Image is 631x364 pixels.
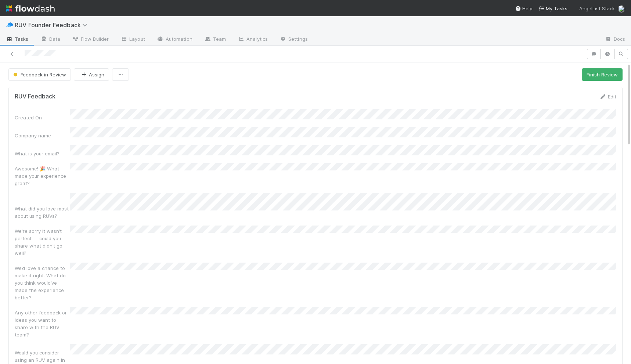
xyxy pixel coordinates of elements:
[15,227,70,257] div: We're sorry it wasn’t perfect — could you share what didn’t go well?
[579,6,615,11] span: AngelList Stack
[618,5,625,12] img: avatar_3b634316-3333-4b71-9158-cd5ac1fcb182.png
[538,5,567,12] a: My Tasks
[72,35,109,43] span: Flow Builder
[15,132,70,139] div: Company name
[15,21,91,29] span: RUV Founder Feedback
[232,34,274,46] a: Analytics
[15,165,70,187] div: Awesome! 🎉 What made your experience great?
[35,34,66,46] a: Data
[15,264,70,301] div: We’d love a chance to make it right. What do you think would’ve made the experience better?
[74,68,109,81] button: Assign
[15,93,55,100] h5: RUV Feedback
[515,5,533,12] div: Help
[599,34,631,46] a: Docs
[6,22,13,28] span: 🧢
[15,150,70,157] div: What is your email?
[15,309,70,338] div: Any other feedback or ideas you want to share with the RUV team?
[198,34,232,46] a: Team
[538,6,567,11] span: My Tasks
[151,34,198,46] a: Automation
[66,34,115,46] a: Flow Builder
[15,114,70,121] div: Created On
[15,205,70,220] div: What did you love most about using RUVs?
[115,34,151,46] a: Layout
[12,72,66,78] span: Feedback in Review
[6,35,29,43] span: Tasks
[274,34,314,46] a: Settings
[8,68,71,81] button: Feedback in Review
[582,68,623,81] button: Finish Review
[6,2,55,15] img: logo-inverted-e16ddd16eac7371096b0.svg
[599,94,616,100] a: Edit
